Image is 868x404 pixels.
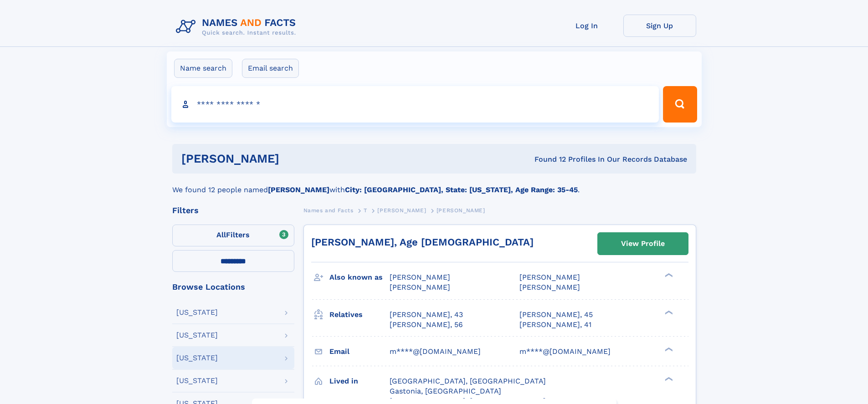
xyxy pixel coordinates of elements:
[172,15,303,39] img: Logo Names and Facts
[242,59,299,78] label: Email search
[303,205,354,216] a: Names and Facts
[172,225,294,246] label: Filters
[519,273,580,281] span: [PERSON_NAME]
[437,207,485,214] span: [PERSON_NAME]
[268,185,329,194] b: [PERSON_NAME]
[364,205,367,216] a: T
[364,207,367,214] span: T
[329,307,390,322] h3: Relatives
[390,377,546,385] span: [GEOGRAPHIC_DATA], [GEOGRAPHIC_DATA]
[377,207,426,214] span: [PERSON_NAME]
[390,320,463,330] a: [PERSON_NAME], 56
[311,236,534,248] a: [PERSON_NAME], Age [DEMOGRAPHIC_DATA]
[172,206,294,215] div: Filters
[663,86,697,123] button: Search Button
[216,230,226,239] span: All
[390,283,450,291] span: [PERSON_NAME]
[663,272,673,278] div: ❯
[550,15,623,37] a: Log In
[172,174,696,195] div: We found 12 people named with .
[329,270,390,285] h3: Also known as
[663,309,673,315] div: ❯
[171,86,659,123] input: search input
[407,154,687,164] div: Found 12 Profiles In Our Records Database
[345,185,578,194] b: City: [GEOGRAPHIC_DATA], State: [US_STATE], Age Range: 35-45
[176,309,218,316] div: [US_STATE]
[390,273,450,281] span: [PERSON_NAME]
[176,354,218,362] div: [US_STATE]
[329,373,390,389] h3: Lived in
[621,233,665,254] div: View Profile
[598,233,688,255] a: View Profile
[377,205,426,216] a: [PERSON_NAME]
[174,59,232,78] label: Name search
[172,283,294,291] div: Browse Locations
[623,15,696,37] a: Sign Up
[176,332,218,339] div: [US_STATE]
[663,346,673,352] div: ❯
[519,310,593,320] a: [PERSON_NAME], 45
[390,310,463,320] a: [PERSON_NAME], 43
[519,320,591,330] a: [PERSON_NAME], 41
[181,153,407,164] h1: [PERSON_NAME]
[176,377,218,384] div: [US_STATE]
[519,283,580,291] span: [PERSON_NAME]
[329,344,390,359] h3: Email
[390,387,501,395] span: Gastonia, [GEOGRAPHIC_DATA]
[663,376,673,382] div: ❯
